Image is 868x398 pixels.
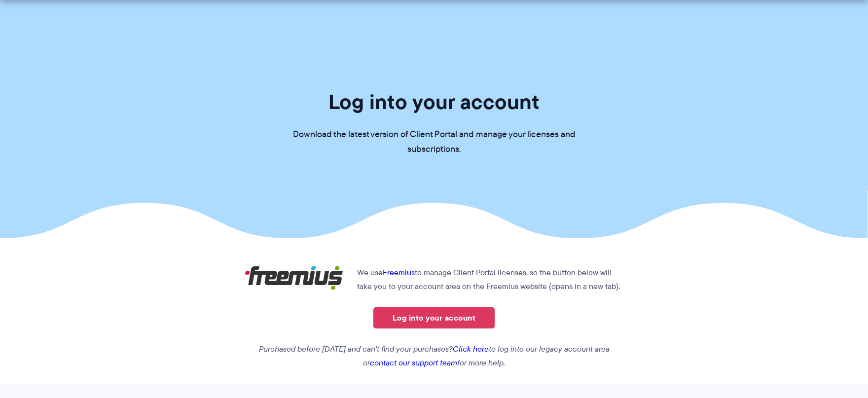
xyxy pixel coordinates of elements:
a: contact our support team [370,357,457,368]
a: Log into your account [373,307,495,328]
em: Purchased before [DATE] and can't find your purchases? to log into our legacy account area or for... [259,343,610,368]
a: Freemius [383,267,415,278]
h1: Log into your account [328,89,540,115]
p: We use to manage Client Portal licenses, so the button below will take you to your account area o... [245,266,624,293]
a: Click here [453,343,489,355]
img: Freemius logo [245,266,343,290]
p: Download the latest version of Client Portal and manage your licenses and subscriptions. [286,127,582,157]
